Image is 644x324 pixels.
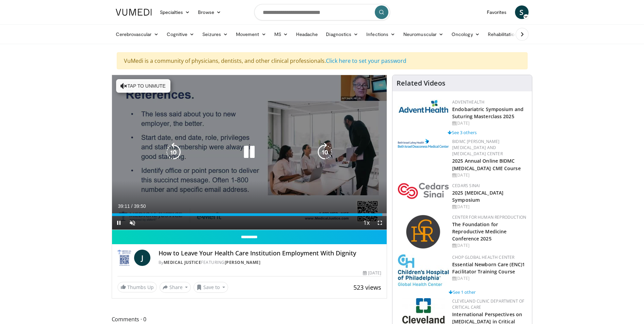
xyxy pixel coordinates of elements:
a: The Foundation for Reproductive Medicine Conference 2025 [452,221,507,242]
a: Oncology [447,28,484,41]
a: Center for Human Reproduction [452,214,526,220]
a: [PERSON_NAME] [225,259,261,265]
a: AdventHealth [452,99,484,105]
a: Headache [292,28,322,41]
video-js: Video Player [112,75,387,230]
a: Seizures [198,28,232,41]
img: c96b19ec-a48b-46a9-9095-935f19585444.png.150x105_q85_autocrop_double_scale_upscale_version-0.2.png [398,139,449,148]
input: Search topics, interventions [254,4,390,20]
a: Essential Newborn Care (ENC)1 Facilitator Training Course [452,261,525,275]
div: By FEATURING [159,259,382,266]
a: Movement [232,28,270,41]
div: Progress Bar [112,213,387,216]
a: BIDMC [PERSON_NAME][MEDICAL_DATA] and [MEDICAL_DATA] Center [452,139,503,157]
a: Browse [194,5,225,19]
span: / [131,203,133,209]
div: [DATE] [452,172,527,178]
button: Playback Rate [360,216,373,230]
h4: How to Leave Your Health Care Institution Employment With Dignity [159,250,382,257]
a: Rehabilitation [484,28,521,41]
span: 523 views [353,283,381,291]
a: J [134,250,150,266]
a: Medical Justice [164,259,201,265]
a: See 1 other [449,289,476,295]
img: VuMedi Logo [116,9,152,16]
h4: Related Videos [397,79,445,87]
span: 39:11 [118,203,130,209]
button: Unmute [126,216,139,230]
a: Favorites [483,5,511,19]
div: [DATE] [452,275,527,282]
a: 2025 Annual Online BIDMC [MEDICAL_DATA] CME Course [452,158,521,171]
div: [DATE] [452,242,527,249]
a: Click here to set your password [326,57,406,65]
div: [DATE] [363,270,381,276]
button: Fullscreen [373,216,387,230]
img: 5c3c682d-da39-4b33-93a5-b3fb6ba9580b.jpg.150x105_q85_autocrop_double_scale_upscale_version-0.2.jpg [398,99,449,113]
div: [DATE] [452,120,527,126]
a: Cognitive [163,28,199,41]
a: Thumbs Up [117,282,157,292]
a: S [515,5,529,19]
a: Endobariatric Symposium and Suturing Masterclass 2025 [452,106,523,120]
button: Tap to unmute [116,79,170,93]
a: 2025 [MEDICAL_DATA] Symposium [452,190,503,203]
span: Comments 0 [112,315,387,324]
a: Neuromuscular [399,28,447,41]
a: Infections [362,28,399,41]
button: Share [160,282,191,293]
div: [DATE] [452,204,527,210]
button: Pause [112,216,126,230]
img: 7e905080-f4a2-4088-8787-33ce2bef9ada.png.150x105_q85_autocrop_double_scale_upscale_version-0.2.png [398,183,449,199]
a: Cerebrovascular [112,28,163,41]
div: VuMedi is a community of physicians, dentists, and other clinical professionals. [117,52,528,69]
img: Medical Justice [117,250,131,266]
button: Save to [194,282,228,293]
a: Cedars Sinai [452,183,480,188]
img: 8fbf8b72-0f77-40e1-90f4-9648163fd298.jpg.150x105_q85_autocrop_double_scale_upscale_version-0.2.jpg [398,254,449,286]
img: c058e059-5986-4522-8e32-16b7599f4943.png.150x105_q85_autocrop_double_scale_upscale_version-0.2.png [406,214,441,250]
a: See 3 others [448,129,477,136]
a: MS [270,28,292,41]
a: Cleveland Clinic Department of Critical Care [452,298,524,310]
a: Specialties [156,5,194,19]
a: CHOP Global Health Center [452,254,514,260]
a: Diagnostics [322,28,362,41]
span: 39:50 [134,203,146,209]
